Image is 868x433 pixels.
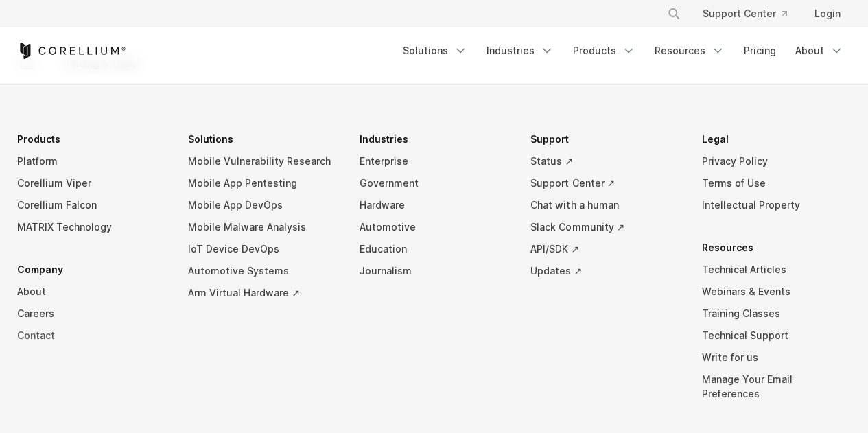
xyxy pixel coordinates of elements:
[188,194,338,216] a: Mobile App DevOps
[360,150,509,172] a: Enterprise
[702,325,852,347] a: Technical Support
[702,303,852,325] a: Training Classes
[17,303,167,325] a: Careers
[530,238,680,260] a: API/SDK ↗
[530,150,680,172] a: Status ↗
[646,38,733,63] a: Resources
[395,38,852,63] div: Navigation Menu
[17,150,167,172] a: Platform
[395,38,476,63] a: Solutions
[478,38,562,63] a: Industries
[530,216,680,238] a: Slack Community ↗
[17,325,167,347] a: Contact
[530,260,680,282] a: Updates ↗
[661,1,686,26] button: Search
[736,38,784,63] a: Pricing
[360,216,509,238] a: Automotive
[530,194,680,216] a: Chat with a human
[702,347,852,368] a: Write for us
[787,38,852,63] a: About
[702,259,852,281] a: Technical Articles
[360,260,509,282] a: Journalism
[17,128,852,425] div: Navigation Menu
[188,260,338,282] a: Automotive Systems
[17,43,126,59] a: Corellium Home
[360,172,509,194] a: Government
[650,1,852,26] div: Navigation Menu
[565,38,644,63] a: Products
[702,194,852,216] a: Intellectual Property
[360,238,509,260] a: Education
[188,282,338,304] a: Arm Virtual Hardware ↗
[804,1,852,26] a: Login
[702,172,852,194] a: Terms of Use
[692,1,798,26] a: Support Center
[17,281,167,303] a: About
[188,216,338,238] a: Mobile Malware Analysis
[17,172,167,194] a: Corellium Viper
[17,216,167,238] a: MATRIX Technology
[360,194,509,216] a: Hardware
[17,194,167,216] a: Corellium Falcon
[530,172,680,194] a: Support Center ↗
[188,150,338,172] a: Mobile Vulnerability Research
[702,150,852,172] a: Privacy Policy
[188,172,338,194] a: Mobile App Pentesting
[702,281,852,303] a: Webinars & Events
[702,368,852,405] a: Manage Your Email Preferences
[188,238,338,260] a: IoT Device DevOps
